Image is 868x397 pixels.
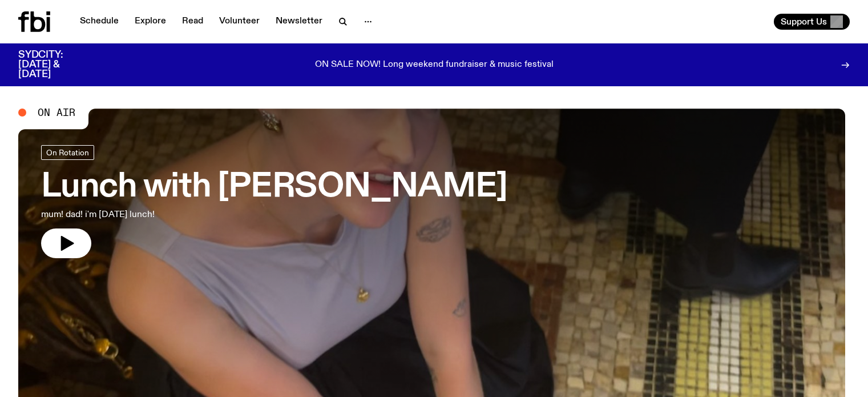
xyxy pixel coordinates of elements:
[46,148,89,157] span: On Rotation
[212,14,267,30] a: Volunteer
[41,208,333,222] p: mum! dad! i'm [DATE] lunch!
[41,145,507,258] a: Lunch with [PERSON_NAME]mum! dad! i'm [DATE] lunch!
[41,145,94,160] a: On Rotation
[18,50,91,79] h3: SYDCITY: [DATE] & [DATE]
[774,14,850,30] button: Support Us
[781,17,827,27] span: Support Us
[175,14,210,30] a: Read
[128,14,173,30] a: Explore
[41,171,507,203] h3: Lunch with [PERSON_NAME]
[73,14,126,30] a: Schedule
[38,107,75,118] span: On Air
[269,14,329,30] a: Newsletter
[315,60,554,70] p: ON SALE NOW! Long weekend fundraiser & music festival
